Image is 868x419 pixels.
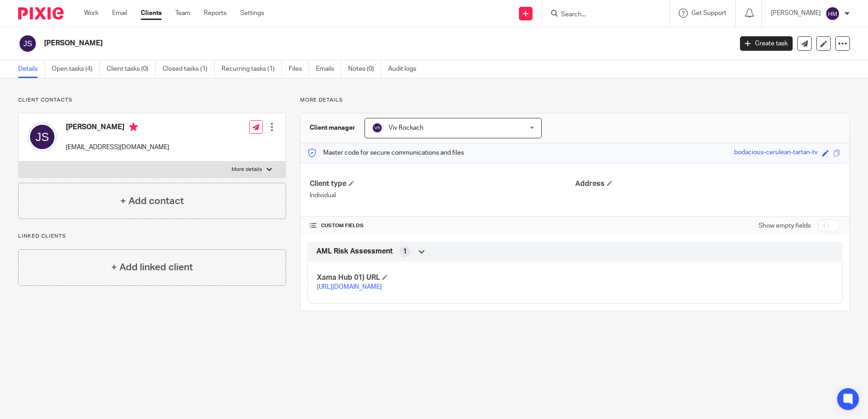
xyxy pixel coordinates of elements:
p: [EMAIL_ADDRESS][DOMAIN_NAME] [66,143,169,152]
a: Open tasks (4) [52,60,100,78]
img: svg%3E [372,122,383,133]
h4: + Add linked client [111,260,193,274]
a: Settings [240,9,264,18]
span: Viv Rockach [389,125,424,131]
img: svg%3E [825,6,840,21]
img: svg%3E [28,122,57,151]
a: Recurring tasks (1) [222,60,282,78]
span: AML Risk Assessment [316,247,393,256]
p: More details [232,166,262,173]
h3: Client manager [310,123,355,132]
h4: CUSTOM FIELDS [310,222,575,229]
span: Get Support [691,10,726,16]
p: Master code for secure communications and files [307,148,464,157]
h4: Address [575,179,840,189]
a: Email [112,9,127,18]
a: Create task [740,36,793,51]
img: svg%3E [18,34,37,53]
input: Search [560,11,642,19]
img: Pixie [18,7,64,19]
a: Emails [316,60,341,78]
h4: + Add contact [120,194,184,208]
a: Reports [204,9,227,18]
a: Files [289,60,309,78]
h2: [PERSON_NAME] [44,39,590,48]
a: Closed tasks (1) [163,60,215,78]
p: Individual [310,191,575,200]
p: More details [300,97,850,104]
p: Client contacts [18,97,286,104]
a: Clients [141,9,162,18]
a: Client tasks (0) [107,60,156,78]
a: [URL][DOMAIN_NAME] [317,284,382,290]
i: Primary [129,122,138,132]
p: [PERSON_NAME] [771,9,821,18]
a: Team [175,9,190,18]
a: Notes (0) [348,60,381,78]
label: Show empty fields [759,221,811,230]
h4: Client type [310,179,575,189]
a: Work [84,9,99,18]
h4: Xama Hub 01) URL [317,273,575,283]
h4: [PERSON_NAME] [66,122,169,134]
div: bodacious-cerulean-tartan-tv [734,148,818,158]
p: Linked clients [18,233,286,240]
a: Audit logs [388,60,423,78]
span: 1 [403,247,407,256]
a: Details [18,60,45,78]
